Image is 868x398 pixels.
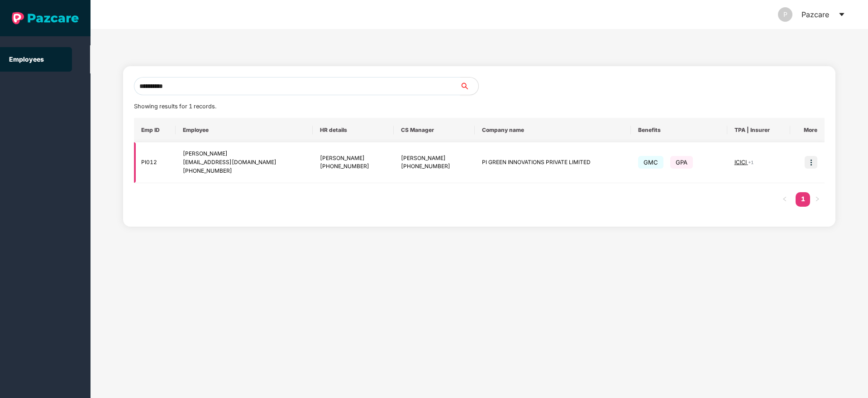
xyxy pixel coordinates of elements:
[134,118,176,142] th: Emp ID
[810,192,825,207] li: Next Page
[394,118,475,142] th: CS Manager
[183,158,305,167] div: [EMAIL_ADDRESS][DOMAIN_NAME]
[815,196,820,202] span: right
[9,55,44,63] a: Employees
[777,192,792,207] button: left
[631,118,727,142] th: Benefits
[401,154,467,163] div: [PERSON_NAME]
[183,167,305,175] div: [PHONE_NUMBER]
[134,103,216,110] span: Showing results for 1 records.
[638,156,663,169] span: GMC
[320,162,386,171] div: [PHONE_NUMBER]
[734,159,748,165] span: ICICI
[782,196,787,202] span: left
[313,118,394,142] th: HR details
[796,192,810,206] a: 1
[838,11,845,18] span: caret-down
[796,192,810,207] li: 1
[176,118,313,142] th: Employee
[790,118,825,142] th: More
[183,150,305,158] div: [PERSON_NAME]
[783,7,787,22] span: P
[475,118,631,142] th: Company name
[460,83,478,90] span: search
[748,160,754,165] span: + 1
[777,192,792,207] li: Previous Page
[401,162,467,171] div: [PHONE_NUMBER]
[320,154,386,163] div: [PERSON_NAME]
[670,156,693,169] span: GPA
[805,156,817,169] img: icon
[727,118,791,142] th: TPA | Insurer
[460,77,479,95] button: search
[475,142,631,183] td: PI GREEN INNOVATIONS PRIVATE LIMITED
[810,192,825,207] button: right
[134,142,176,183] td: PI012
